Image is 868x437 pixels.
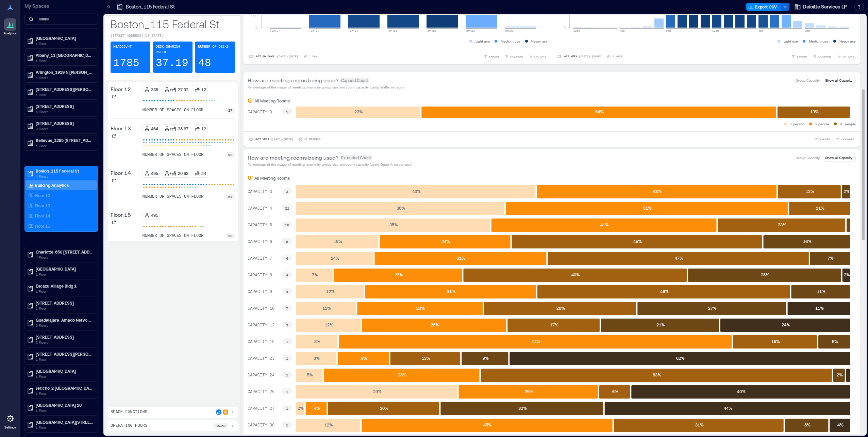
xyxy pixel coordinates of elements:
[489,54,499,59] span: EXPORT
[156,44,190,55] p: Desk-sharing ratio
[248,240,272,244] text: CAPACITY 6
[251,14,257,18] tspan: 200
[36,419,93,425] p: [GEOGRAPHIC_DATA][STREET_ADDRESS][PERSON_NAME]
[314,339,320,344] text: 8 %
[228,194,232,199] p: 54
[151,126,158,131] p: 464
[812,53,833,60] button: COMPARE
[348,29,358,32] text: [DATE]
[828,256,834,260] text: 7 %
[483,422,492,427] text: 45 %
[35,193,50,198] p: Floor 12
[373,389,382,394] text: 29 %
[228,152,232,158] p: 93
[778,222,786,227] text: 23 %
[427,29,436,32] text: [DATE]
[254,175,290,181] p: All Meeting Rooms
[36,168,93,174] p: Boston_115 Federal St
[837,372,843,377] text: 2 %
[36,58,93,63] p: 1 Floor
[422,356,430,360] text: 13 %
[2,410,18,432] a: Settings
[501,38,520,44] p: Medium use
[143,233,204,239] p: number of spaces on floor
[818,54,832,59] span: COMPARE
[534,54,546,59] span: OPTIONS
[156,56,188,70] p: 37.19
[782,322,790,327] text: 24 %
[35,182,69,188] p: Building Analytics
[675,256,683,260] text: 47 %
[806,189,814,194] text: 12 %
[620,29,625,32] text: 4am
[36,357,93,362] p: 1 Floor
[784,38,798,44] p: Light use
[198,56,211,70] p: 48
[708,306,717,310] text: 27 %
[35,203,50,208] p: Floor 13
[143,108,204,113] p: number of spaces on floor
[36,306,93,311] p: 1 Floor
[797,54,807,59] span: EXPORT
[36,137,93,143] p: Bellevue_1285 [STREET_ADDRESS]
[248,84,404,90] p: Percentage of the usage of meeting rooms by group size and room capacity (using Waffle sensors)
[254,98,290,103] p: All Meeting Rooms
[113,56,139,70] p: 1785
[36,126,93,131] p: 3 Floors
[248,306,274,311] text: CAPACITY 10
[270,29,280,32] text: [DATE]
[416,306,425,310] text: 23 %
[531,38,548,44] p: Heavy use
[36,317,93,323] p: Guadalajara_Amado Nervo #2200
[304,137,320,141] p: 15 minutes
[36,368,93,374] p: [GEOGRAPHIC_DATA]
[36,103,93,109] p: [STREET_ADDRESS]
[660,289,669,294] text: 46 %
[36,385,93,391] p: Jericho_2 [GEOGRAPHIC_DATA]
[36,408,93,413] p: 1 Floor
[248,162,412,167] p: Percentage of the usage of meeting rooms by group size and room capacity (using Open Area sensors)
[111,169,131,177] p: Floor 14
[331,256,339,260] text: 14 %
[837,422,844,427] text: 4 %
[36,120,93,126] p: [STREET_ADDRESS]
[340,78,369,83] span: Capped Count
[656,322,665,327] text: 21 %
[387,29,397,32] text: [DATE]
[653,372,661,377] text: 63 %
[441,239,450,244] text: 24 %
[248,323,274,328] text: CAPACITY 12
[525,389,533,394] text: 25 %
[151,171,158,176] p: 495
[556,306,565,310] text: 28 %
[397,206,405,210] text: 38 %
[4,425,16,430] p: Settings
[248,53,300,60] button: Last 90 Days |[DATE]-[DATE]
[36,283,93,289] p: Escazu_Village Bldg 1
[595,109,604,114] text: 64 %
[309,29,319,32] text: [DATE]
[201,126,206,131] p: 12
[309,54,317,59] p: 1 Day
[842,54,854,59] span: OPTIONS
[170,171,171,176] p: /
[36,289,93,294] p: 1 Floor
[844,189,850,194] text: 2 %
[36,300,93,306] p: [STREET_ADDRESS]
[248,256,272,261] text: CAPACITY 7
[298,406,304,410] text: 2 %
[248,190,272,194] text: CAPACITY 3
[695,422,704,427] text: 31 %
[151,87,158,92] p: 335
[790,53,809,60] button: EXPORT
[803,3,847,10] span: Deloitte Services LP
[314,406,320,410] text: 4 %
[447,289,455,294] text: 31 %
[322,306,331,310] text: 11 %
[36,425,93,430] p: 1 Floor
[503,53,525,60] button: COMPARE
[839,38,856,44] p: Heavy use
[35,213,50,218] p: Floor 14
[380,406,388,410] text: 20 %
[820,137,830,141] span: EXPORT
